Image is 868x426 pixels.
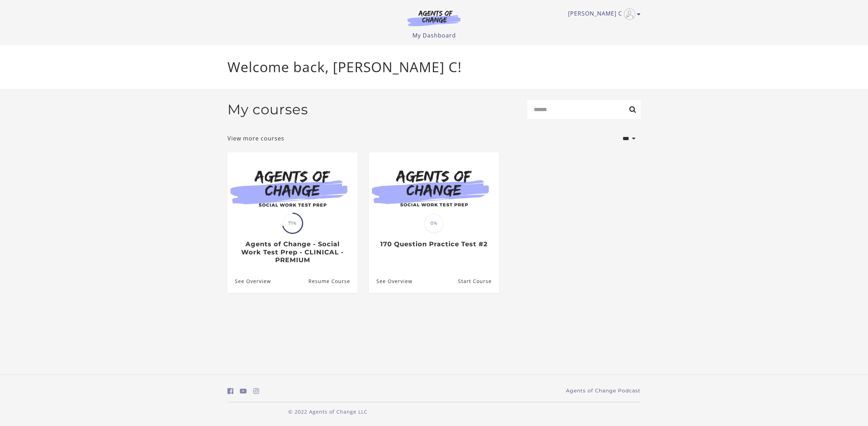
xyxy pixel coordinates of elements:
[400,10,468,26] img: Agents of Change Logo
[227,270,271,293] a: Agents of Change - Social Work Test Prep - CLINICAL - PREMIUM: See Overview
[424,214,444,233] span: 0%
[253,388,259,395] i: https://www.instagram.com/agentsofchangeprep/ (Open in a new window)
[240,388,247,395] i: https://www.youtube.com/c/AgentsofChangeTestPrepbyMeaganMitchell (Open in a new window)
[227,101,308,118] h2: My courses
[458,270,499,293] a: 170 Question Practice Test #2: Resume Course
[253,386,259,396] a: https://www.instagram.com/agentsofchangeprep/ (Open in a new window)
[227,57,641,77] p: Welcome back, [PERSON_NAME] C!
[369,270,412,293] a: 170 Question Practice Test #2: See Overview
[412,31,456,39] a: My Dashboard
[308,270,358,293] a: Agents of Change - Social Work Test Prep - CLINICAL - PREMIUM: Resume Course
[227,388,233,395] i: https://www.facebook.com/groups/aswbtestprep (Open in a new window)
[376,240,491,248] h3: 170 Question Practice Test #2
[227,408,428,415] p: © 2022 Agents of Change LLC
[240,386,247,396] a: https://www.youtube.com/c/AgentsofChangeTestPrepbyMeaganMitchell (Open in a new window)
[235,240,350,264] h3: Agents of Change - Social Work Test Prep - CLINICAL - PREMIUM
[227,386,233,396] a: https://www.facebook.com/groups/aswbtestprep (Open in a new window)
[283,214,302,233] span: 71%
[568,8,637,20] a: Toggle menu
[227,134,284,143] a: View more courses
[566,387,641,395] a: Agents of Change Podcast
